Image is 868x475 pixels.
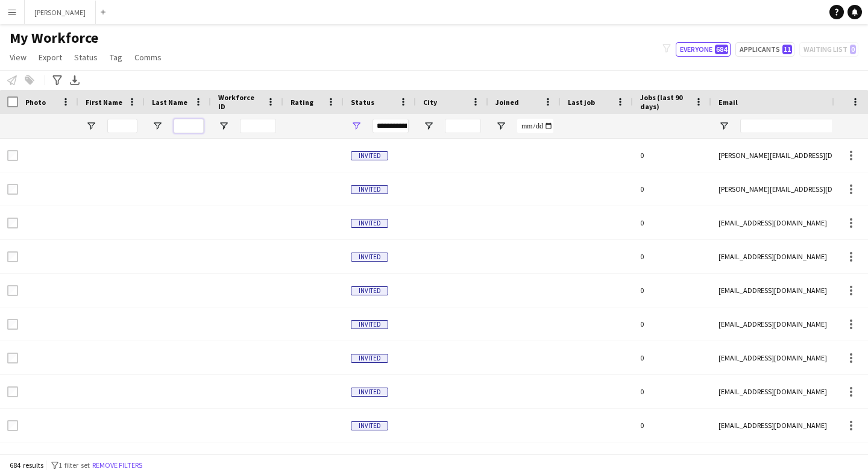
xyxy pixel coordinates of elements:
[134,52,162,63] span: Comms
[351,354,388,363] span: Invited
[218,93,262,111] span: Workforce ID
[7,353,18,363] input: Row Selection is disabled for this row (unchecked)
[7,218,18,228] input: Row Selection is disabled for this row (unchecked)
[152,121,163,131] button: Open Filter Menu
[218,121,229,131] button: Open Filter Menu
[568,98,595,107] span: Last job
[7,386,18,397] input: Row Selection is disabled for this row (unchecked)
[34,49,67,65] a: Export
[351,320,388,329] span: Invited
[7,251,18,262] input: Row Selection is disabled for this row (unchecked)
[68,73,82,87] app-action-btn: Export XLSX
[74,52,98,63] span: Status
[351,98,374,107] span: Status
[351,185,388,194] span: Invited
[351,219,388,228] span: Invited
[7,150,18,161] input: Row Selection is disabled for this row (unchecked)
[10,52,27,63] span: View
[351,388,388,397] span: Invited
[351,151,388,160] span: Invited
[240,119,276,133] input: Workforce ID Filter Input
[782,45,792,54] span: 11
[633,139,711,172] div: 0
[351,253,388,262] span: Invited
[423,121,434,131] button: Open Filter Menu
[25,98,46,107] span: Photo
[110,52,122,63] span: Tag
[86,98,122,107] span: First Name
[633,172,711,206] div: 0
[633,206,711,239] div: 0
[7,184,18,195] input: Row Selection is disabled for this row (unchecked)
[715,45,728,54] span: 684
[58,461,90,470] span: 1 filter set
[7,420,18,431] input: Row Selection is disabled for this row (unchecked)
[719,121,729,131] button: Open Filter Menu
[39,52,62,63] span: Export
[7,285,18,296] input: Row Selection is disabled for this row (unchecked)
[445,119,481,133] input: City Filter Input
[423,98,437,107] span: City
[152,98,187,107] span: Last Name
[495,121,506,131] button: Open Filter Menu
[69,49,102,65] a: Status
[735,42,794,57] button: Applicants11
[105,49,127,65] a: Tag
[130,49,166,65] a: Comms
[7,319,18,330] input: Row Selection is disabled for this row (unchecked)
[517,119,553,133] input: Joined Filter Input
[351,421,388,430] span: Invited
[86,121,96,131] button: Open Filter Menu
[633,409,711,442] div: 0
[90,459,145,472] button: Remove filters
[107,119,137,133] input: First Name Filter Input
[351,286,388,295] span: Invited
[633,307,711,341] div: 0
[640,93,690,111] span: Jobs (last 90 days)
[174,119,204,133] input: Last Name Filter Input
[633,375,711,408] div: 0
[633,240,711,273] div: 0
[291,98,313,107] span: Rating
[633,341,711,374] div: 0
[719,98,738,107] span: Email
[351,121,362,131] button: Open Filter Menu
[5,49,31,65] a: View
[10,29,98,47] span: My Workforce
[676,42,731,57] button: Everyone684
[50,73,64,87] app-action-btn: Advanced filters
[25,1,96,24] button: [PERSON_NAME]
[495,98,519,107] span: Joined
[633,274,711,307] div: 0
